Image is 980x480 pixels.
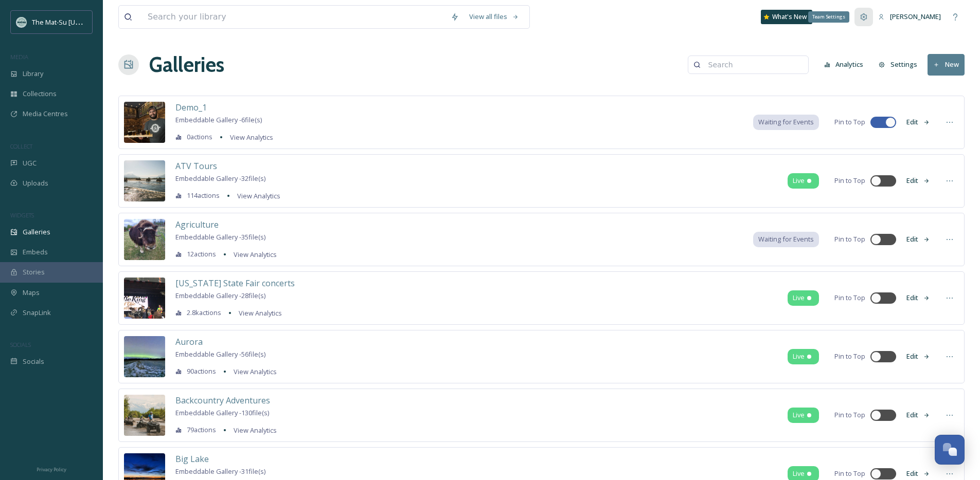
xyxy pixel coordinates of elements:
[175,467,265,476] span: Embeddable Gallery - 31 file(s)
[175,395,270,406] span: Backcountry Adventures
[890,12,941,21] span: [PERSON_NAME]
[37,466,66,473] span: Privacy Policy
[228,365,277,378] a: View Analytics
[874,54,928,75] a: Settings
[23,288,40,298] span: Maps
[901,346,935,366] button: Edit
[793,410,805,420] span: Live
[901,171,935,191] button: Edit
[793,469,805,478] span: Live
[23,69,43,79] span: Library
[874,54,922,75] button: Settings
[703,54,803,75] input: Search
[124,160,165,201] img: a1b4e699-a711-4c31-8ad8-335244067252.jpg
[175,232,265,242] span: Embeddable Gallery - 35 file(s)
[234,307,282,319] a: View Analytics
[10,53,28,61] span: MEDIA
[175,349,265,359] span: Embeddable Gallery - 56 file(s)
[234,367,277,376] span: View Analytics
[175,115,262,124] span: Embeddable Gallery - 6 file(s)
[16,17,27,27] img: Social_thumbnail.png
[124,336,165,377] img: 7683072c-c2f3-4699-8857-ff168f0aa986.jpg
[175,160,217,172] span: ATV Tours
[230,133,273,142] span: View Analytics
[234,250,277,259] span: View Analytics
[834,176,865,186] span: Pin to Top
[793,293,805,303] span: Live
[175,278,295,289] span: [US_STATE] State Fair concerts
[228,424,277,436] a: View Analytics
[37,463,66,475] a: Privacy Policy
[819,54,869,75] button: Analytics
[901,229,935,249] button: Edit
[761,10,812,24] a: What's New
[175,102,207,113] span: Demo_1
[834,352,865,361] span: Pin to Top
[23,158,37,168] span: UGC
[23,178,48,188] span: Uploads
[187,425,216,435] span: 79 actions
[149,49,224,80] a: Galleries
[175,219,219,230] span: Agriculture
[854,8,873,26] a: Team Settings
[187,366,216,376] span: 90 actions
[175,336,203,347] span: Aurora
[758,117,814,127] span: Waiting for Events
[234,426,277,435] span: View Analytics
[32,17,103,27] span: The Mat-Su [US_STATE]
[10,142,32,150] span: COLLECT
[873,7,946,27] a: [PERSON_NAME]
[23,227,50,237] span: Galleries
[228,248,277,261] a: View Analytics
[464,7,524,27] a: View all files
[175,291,265,300] span: Embeddable Gallery - 28 file(s)
[834,469,865,478] span: Pin to Top
[758,234,814,244] span: Waiting for Events
[808,11,849,23] div: Team Settings
[175,453,209,465] span: Big Lake
[928,54,965,75] button: New
[935,435,965,465] button: Open Chat
[142,6,446,28] input: Search your library
[232,190,280,202] a: View Analytics
[834,117,865,127] span: Pin to Top
[901,288,935,308] button: Edit
[834,410,865,420] span: Pin to Top
[23,89,57,99] span: Collections
[225,131,273,143] a: View Analytics
[23,357,44,366] span: Socials
[175,174,265,183] span: Embeddable Gallery - 32 file(s)
[187,308,221,318] span: 2.8k actions
[187,249,216,259] span: 12 actions
[187,132,212,142] span: 0 actions
[124,278,165,319] img: 7076f253-7fc9-480f-b2b7-10f7070be9cc.jpg
[834,234,865,244] span: Pin to Top
[793,352,805,361] span: Live
[793,176,805,186] span: Live
[237,191,280,200] span: View Analytics
[23,308,51,318] span: SnapLink
[23,247,48,257] span: Embeds
[901,405,935,425] button: Edit
[10,211,34,219] span: WIDGETS
[187,191,220,200] span: 114 actions
[124,102,165,143] img: 02dbbac1-b024-4e16-907a-fac74bbb111d.jpg
[10,341,31,348] span: SOCIALS
[175,408,269,417] span: Embeddable Gallery - 130 file(s)
[239,308,282,318] span: View Analytics
[819,54,874,75] a: Analytics
[124,219,165,260] img: 7741e011-5a39-450c-8b2b-d4839fb77742.jpg
[124,395,165,436] img: d3a36fcf-c904-44d6-a2d6-ecf844eeddc0.jpg
[23,267,45,277] span: Stories
[901,112,935,132] button: Edit
[23,109,68,119] span: Media Centres
[834,293,865,303] span: Pin to Top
